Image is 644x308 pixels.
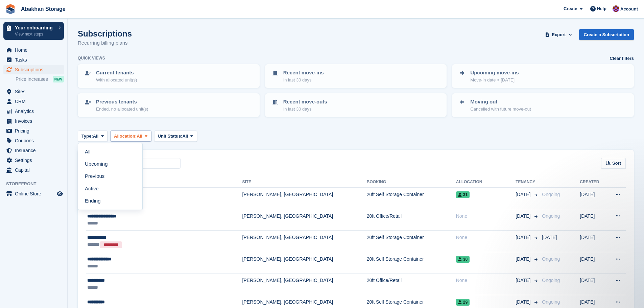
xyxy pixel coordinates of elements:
[552,31,566,38] span: Export
[544,29,574,40] button: Export
[78,94,259,116] a: Previous tenants Ended, no allocated unit(s)
[96,106,148,113] p: Ended, no allocated unit(s)
[15,156,55,165] span: Settings
[15,87,55,96] span: Sites
[81,195,140,207] a: Ending
[3,146,64,155] a: menu
[612,160,621,167] span: Sort
[516,256,532,263] span: [DATE]
[81,146,140,158] a: All
[580,177,606,188] th: Created
[242,231,367,252] td: [PERSON_NAME], [GEOGRAPHIC_DATA]
[81,183,140,195] a: Active
[456,177,516,188] th: Allocation
[367,177,456,188] th: Booking
[3,189,64,198] a: menu
[456,234,516,241] div: None
[283,69,324,77] p: Recent move-ins
[470,106,531,113] p: Cancelled with future move-out
[15,45,55,55] span: Home
[597,5,606,12] span: Help
[542,256,560,262] span: Ongoing
[456,256,470,263] span: 30
[580,209,606,231] td: [DATE]
[580,188,606,209] td: [DATE]
[15,25,55,30] p: Your onboarding
[367,274,456,295] td: 20ft Office/Retail
[96,69,137,77] p: Current tenants
[15,165,55,175] span: Capital
[610,55,634,62] a: Clear filters
[78,29,132,38] h1: Subscriptions
[5,4,16,14] img: stora-icon-8386f47178a22dfd0bd8f6a31ec36ba5ce8667c1dd55bd0f319d3a0aa187defe.svg
[266,94,446,116] a: Recent move-outs In last 30 days
[516,191,532,198] span: [DATE]
[367,209,456,231] td: 20ft Office/Retail
[154,131,197,142] button: Unit Status: All
[93,133,99,140] span: All
[15,126,55,136] span: Pricing
[3,87,64,96] a: menu
[516,277,532,284] span: [DATE]
[3,55,64,65] a: menu
[78,39,132,47] p: Recurring billing plans
[456,191,470,198] span: 31
[564,5,577,12] span: Create
[283,106,327,113] p: In last 30 days
[542,192,560,197] span: Ongoing
[78,131,108,142] button: Type: All
[516,213,532,220] span: [DATE]
[15,97,55,106] span: CRM
[81,158,140,170] a: Upcoming
[456,299,470,306] span: 29
[15,116,55,126] span: Invoices
[453,65,633,87] a: Upcoming move-ins Move-in date > [DATE]
[3,97,64,106] a: menu
[15,55,55,65] span: Tasks
[3,106,64,116] a: menu
[15,146,55,155] span: Insurance
[3,136,64,145] a: menu
[367,231,456,252] td: 20ft Self Storage Container
[542,213,560,219] span: Ongoing
[53,76,64,82] div: NEW
[56,190,64,198] a: Preview store
[3,45,64,55] a: menu
[242,252,367,274] td: [PERSON_NAME], [GEOGRAPHIC_DATA]
[3,22,64,40] a: Your onboarding View next steps
[15,189,55,198] span: Online Store
[3,156,64,165] a: menu
[516,299,532,306] span: [DATE]
[18,3,68,15] a: Abakhan Storage
[86,177,242,188] th: Customer
[15,106,55,116] span: Analytics
[15,31,55,37] p: View next steps
[3,116,64,126] a: menu
[6,181,67,187] span: Storefront
[470,77,519,84] p: Move-in date > [DATE]
[516,234,532,241] span: [DATE]
[367,188,456,209] td: 20ft Self Storage Container
[242,188,367,209] td: [PERSON_NAME], [GEOGRAPHIC_DATA]
[516,177,539,188] th: Tenancy
[579,29,634,40] a: Create a Subscription
[242,274,367,295] td: [PERSON_NAME], [GEOGRAPHIC_DATA]
[3,65,64,74] a: menu
[367,252,456,274] td: 20ft Self Storage Container
[453,94,633,116] a: Moving out Cancelled with future move-out
[542,235,557,240] span: [DATE]
[283,98,327,106] p: Recent move-outs
[16,76,48,82] span: Price increases
[3,165,64,175] a: menu
[15,65,55,74] span: Subscriptions
[158,133,183,140] span: Unit Status:
[96,98,148,106] p: Previous tenants
[470,98,531,106] p: Moving out
[266,65,446,87] a: Recent move-ins In last 30 days
[81,133,93,140] span: Type:
[183,133,188,140] span: All
[242,177,367,188] th: Site
[613,5,619,12] img: William Abakhan
[542,299,560,305] span: Ongoing
[81,170,140,183] a: Previous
